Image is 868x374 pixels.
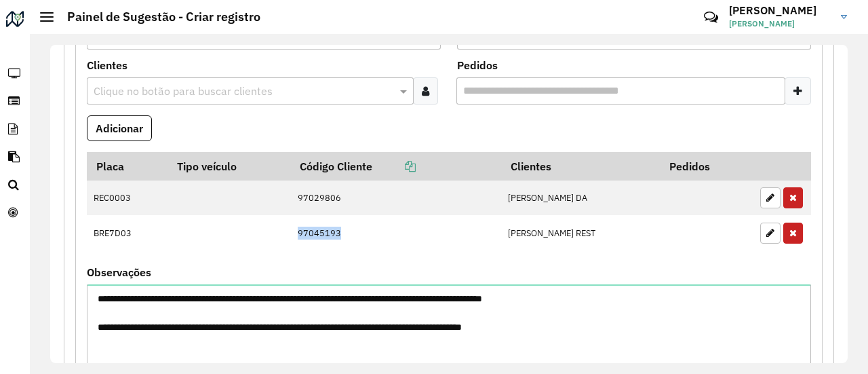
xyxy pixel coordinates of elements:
h2: Painel de Sugestão - Criar registro [54,10,260,24]
label: Observações [87,264,151,280]
td: 97045193 [290,215,501,250]
a: Copiar [372,160,416,173]
td: [PERSON_NAME] DA [501,181,660,216]
label: Clientes [87,57,127,73]
td: [PERSON_NAME] REST [501,215,660,250]
th: Placa [87,152,168,181]
h3: [PERSON_NAME] [729,4,831,17]
th: Tipo veículo [168,152,291,181]
th: Pedidos [660,152,753,181]
th: Código Cliente [290,152,501,181]
td: REC0003 [87,181,168,216]
label: Pedidos [457,57,498,73]
button: Adicionar [87,115,152,141]
td: 97029806 [290,181,501,216]
td: BRE7D03 [87,215,168,250]
th: Clientes [501,152,660,181]
span: [PERSON_NAME] [729,18,831,30]
a: Contato Rápido [696,3,726,32]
